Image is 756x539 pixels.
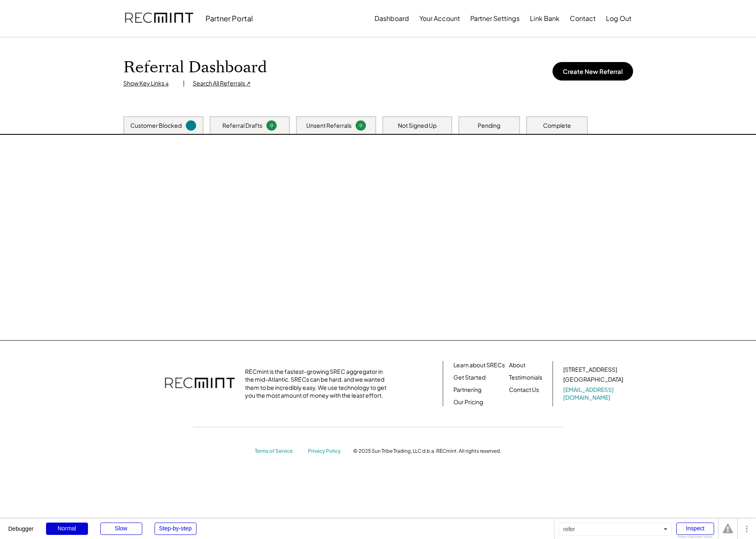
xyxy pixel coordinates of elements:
[398,122,437,130] div: Not Signed Up
[165,369,235,398] img: recmint-logotype%403x.png
[206,14,253,23] div: Partner Portal
[100,523,142,535] div: Slow
[543,122,571,130] div: Complete
[375,10,409,27] button: Dashboard
[453,361,505,369] a: Learn about SRECs
[470,10,520,27] button: Partner Settings
[125,5,193,32] img: recmint-logotype%403x.png
[563,386,625,402] a: [EMAIL_ADDRESS][DOMAIN_NAME]
[123,58,267,77] h1: Referral Dashboard
[419,10,460,27] button: Your Account
[559,523,672,536] div: refer
[353,448,501,454] div: © 2025 Sun Tribe Trading, LLC d.b.a. RECmint. All rights reserved.
[222,122,262,130] div: Referral Drafts
[255,448,300,455] a: Terms of Service
[453,398,483,406] a: Our Pricing
[46,523,88,535] div: Normal
[193,79,251,88] div: Search All Referrals ↗
[183,79,185,88] div: |
[676,523,714,535] div: Inspect
[509,361,525,369] a: About
[509,373,542,382] a: Testimonials
[606,10,631,27] button: Log Out
[509,386,539,394] a: Contact Us
[563,366,617,374] div: [STREET_ADDRESS]
[308,448,345,455] a: Privacy Policy
[8,518,34,532] div: Debugger
[453,386,481,394] a: Partnering
[130,122,182,130] div: Customer Blocked
[453,373,486,382] a: Get Started
[155,523,197,535] div: Step-by-step
[268,122,275,129] div: 0
[570,10,596,27] button: Contact
[245,368,391,400] div: RECmint is the fastest-growing SREC aggregator in the mid-Atlantic. SRECs can be hard, and we wan...
[676,535,714,539] div: Show responsive boxes
[530,10,559,27] button: Link Bank
[306,122,351,130] div: Unsent Referrals
[563,375,623,384] div: [GEOGRAPHIC_DATA]
[478,122,500,130] div: Pending
[553,62,633,81] button: Create New Referral
[123,79,175,88] div: Show Key Links ↓
[357,122,365,129] div: 0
